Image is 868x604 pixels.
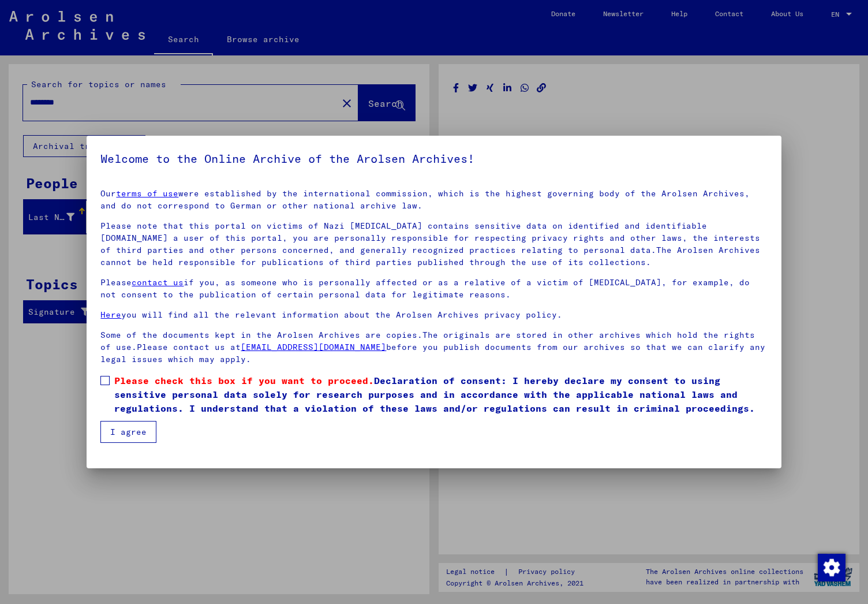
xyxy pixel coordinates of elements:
[241,342,386,352] a: [EMAIL_ADDRESS][DOMAIN_NAME]
[116,188,178,199] a: terms of use
[100,310,121,320] a: Here
[114,375,374,386] span: Please check this box if you want to proceed.
[100,329,767,366] p: Some of the documents kept in the Arolsen Archives are copies.The originals are stored in other a...
[100,309,767,321] p: you will find all the relevant information about the Arolsen Archives privacy policy.
[100,150,767,168] h5: Welcome to the Online Archive of the Arolsen Archives!
[100,277,767,301] p: Please if you, as someone who is personally affected or as a relative of a victim of [MEDICAL_DAT...
[132,277,184,288] a: contact us
[100,220,767,269] p: Please note that this portal on victims of Nazi [MEDICAL_DATA] contains sensitive data on identif...
[114,374,767,415] span: Declaration of consent: I hereby declare my consent to using sensitive personal data solely for r...
[817,553,845,581] div: Change consent
[100,188,767,212] p: Our were established by the international commission, which is the highest governing body of the ...
[818,554,845,581] img: Change consent
[100,421,156,443] button: I agree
